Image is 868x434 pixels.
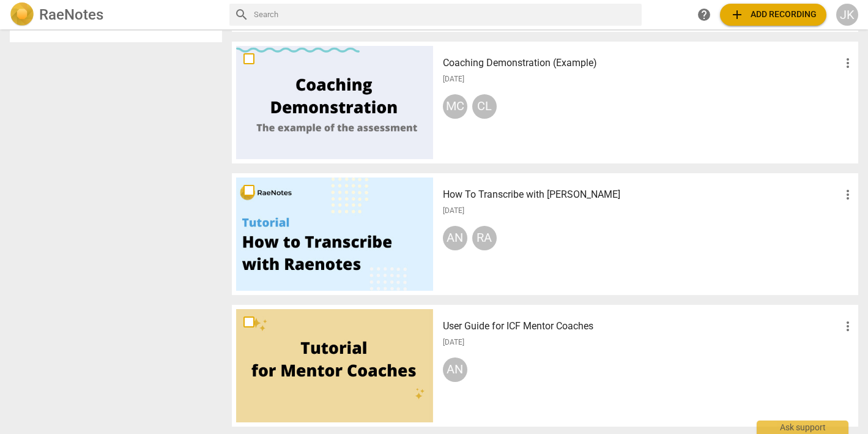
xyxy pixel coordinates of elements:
[730,7,817,22] span: Add recording
[840,56,855,70] span: more_vert
[443,56,840,70] h3: Coaching Demonstration (Example)
[693,4,715,26] a: Help
[443,94,467,119] div: MC
[757,421,848,434] div: Ask support
[443,337,464,348] span: [DATE]
[443,187,840,202] h3: How To Transcribe with RaeNotes
[39,6,103,23] h2: RaeNotes
[443,319,840,334] h3: User Guide for ICF Mentor Coaches
[840,187,855,202] span: more_vert
[443,357,467,382] div: AN
[472,226,497,250] div: RA
[443,206,464,216] span: [DATE]
[730,7,744,22] span: add
[10,2,220,27] a: LogoRaeNotes
[443,74,464,84] span: [DATE]
[236,178,854,291] a: How To Transcribe with [PERSON_NAME][DATE]ANRA
[236,46,854,159] a: Coaching Demonstration (Example)[DATE]MCCL
[236,309,854,422] a: User Guide for ICF Mentor Coaches[DATE]AN
[234,7,249,22] span: search
[836,4,858,26] button: JK
[10,2,34,27] img: Logo
[443,226,467,250] div: AN
[840,319,855,334] span: more_vert
[254,5,637,24] input: Search
[472,94,497,119] div: CL
[697,7,711,22] span: help
[720,4,826,26] button: Upload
